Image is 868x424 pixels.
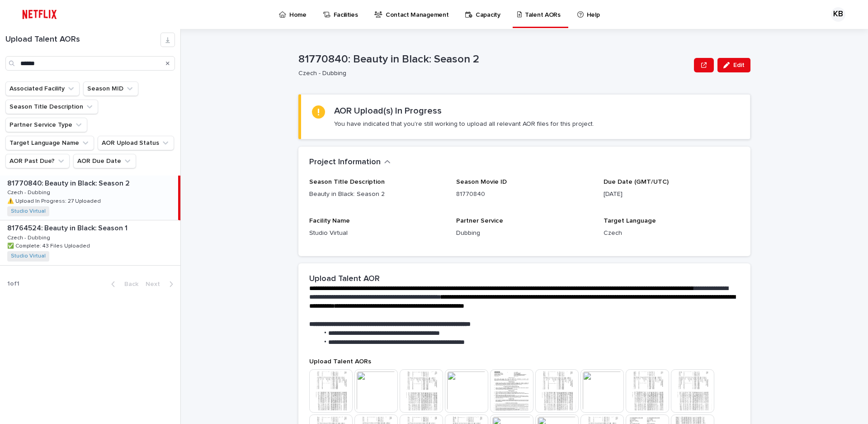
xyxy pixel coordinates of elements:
[604,229,740,238] p: Czech
[83,81,138,96] button: Season MID
[456,179,507,185] span: Season Movie ID
[733,62,745,68] span: Edit
[334,105,442,116] h2: AOR Upload(s) In Progress
[119,281,138,287] span: Back
[298,53,690,66] p: 81770840: Beauty in Black: Season 2
[7,241,92,249] p: ✅ Complete: 43 Files Uploaded
[7,196,103,205] p: ⚠️ Upload In Progress: 27 Uploaded
[142,280,180,288] button: Next
[717,58,750,72] button: Edit
[309,179,385,185] span: Season Title Description
[456,229,592,238] p: Dubbing
[309,157,391,167] button: Project Information
[5,100,98,114] button: Season Title Description
[73,154,136,168] button: AOR Due Date
[146,281,165,287] span: Next
[11,208,46,214] a: Studio Virtual
[7,222,129,233] p: 81764524: Beauty in Black: Season 1
[5,118,87,132] button: Partner Service Type
[309,274,380,284] h2: Upload Talent AOR
[831,7,845,22] div: KB
[104,280,142,288] button: Back
[11,253,46,259] a: Studio Virtual
[5,154,70,168] button: AOR Past Due?
[309,218,350,224] span: Facility Name
[309,157,381,167] h2: Project Information
[456,218,503,224] span: Partner Service
[604,190,740,199] p: [DATE]
[5,56,175,71] input: Search
[5,81,80,96] button: Associated Facility
[456,190,592,199] p: 81770840
[5,35,160,45] h1: Upload Talent AORs
[7,233,52,241] p: Czech - Dubbing
[309,190,445,199] p: Beauty in Black: Season 2
[5,136,94,150] button: Target Language Name
[309,229,445,238] p: Studio Virtual
[18,5,61,24] img: ifQbXi3ZQGMSEF7WDB7W
[334,120,594,128] p: You have indicated that you're still working to upload all relevant AOR files for this project.
[298,70,687,77] p: Czech - Dubbing
[309,358,371,365] span: Upload Talent AORs
[604,218,656,224] span: Target Language
[7,177,132,188] p: 81770840: Beauty in Black: Season 2
[604,179,669,185] span: Due Date (GMT/UTC)
[98,136,174,150] button: AOR Upload Status
[7,188,52,196] p: Czech - Dubbing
